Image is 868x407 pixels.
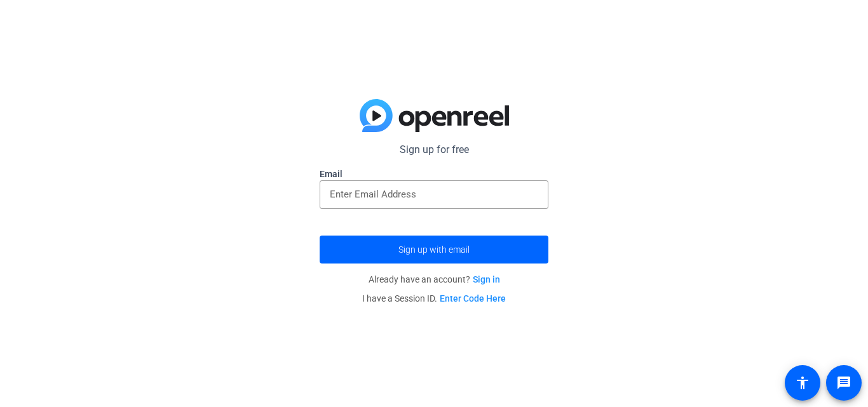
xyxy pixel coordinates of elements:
p: Sign up for free [320,142,548,157]
img: blue-gradient.svg [360,99,509,132]
mat-icon: accessibility [795,375,810,390]
label: Email [320,168,548,180]
button: Sign up with email [320,236,548,264]
span: I have a Session ID. [362,293,506,304]
mat-icon: message [836,375,851,390]
a: Sign in [473,274,500,284]
a: Enter Code Here [440,293,506,304]
span: Already have an account? [369,274,500,284]
input: Enter Email Address [330,187,538,202]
